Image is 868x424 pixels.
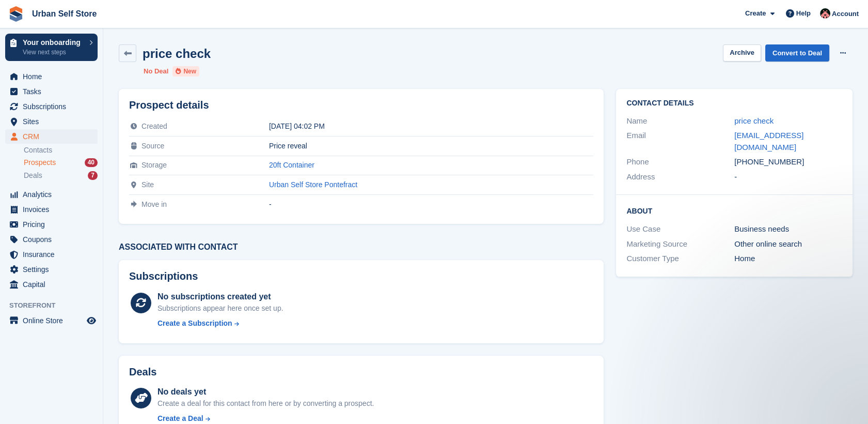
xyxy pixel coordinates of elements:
div: Use Case [626,223,734,235]
a: price check [734,116,774,125]
div: 7 [88,171,98,180]
span: Analytics [23,187,85,202]
h2: Prospect details [129,99,593,111]
span: Move in [141,200,167,208]
div: - [269,200,593,208]
span: Online Store [23,313,85,328]
a: Convert to Deal [765,44,829,62]
span: Insurance [23,247,85,262]
a: menu [5,187,98,202]
p: Your onboarding [23,39,84,46]
li: New [172,66,199,77]
a: Prospects 40 [24,157,98,168]
div: Create a Deal [157,413,203,424]
h3: Associated with contact [119,243,604,252]
h2: About [626,205,842,216]
div: Email [626,130,734,153]
a: Contacts [24,145,98,155]
p: View next steps [23,48,84,57]
h2: Contact Details [626,99,842,108]
div: Marketing Source [626,238,734,250]
h2: Subscriptions [129,270,593,282]
a: Create a Deal [157,413,374,424]
span: Pricing [23,217,85,232]
a: menu [5,202,98,217]
a: Preview store [85,314,98,327]
span: Create [745,8,766,19]
span: Storage [141,161,167,169]
div: - [734,171,842,183]
span: Invoices [23,202,85,217]
span: Help [796,8,811,19]
a: [EMAIL_ADDRESS][DOMAIN_NAME] [734,131,803,152]
span: Created [141,122,167,130]
div: [DATE] 04:02 PM [269,122,593,130]
a: Urban Self Store [28,5,101,22]
a: menu [5,247,98,262]
span: Site [141,180,154,189]
div: [PHONE_NUMBER] [734,156,842,168]
a: menu [5,129,98,144]
div: Home [734,253,842,265]
a: 20ft Container [269,161,314,169]
button: Archive [723,44,761,62]
div: Create a deal for this contact from here or by converting a prospect. [157,398,374,409]
a: menu [5,262,98,277]
a: Your onboarding View next steps [5,34,98,61]
h2: Deals [129,366,156,378]
div: 40 [85,158,98,167]
div: No subscriptions created yet [157,291,283,303]
a: menu [5,217,98,232]
a: menu [5,69,98,84]
h2: price check [143,47,211,60]
span: Storefront [9,300,103,311]
div: Price reveal [269,142,593,150]
div: Business needs [734,223,842,235]
div: Address [626,171,734,183]
a: Deals 7 [24,170,98,181]
a: menu [5,114,98,129]
a: Create a Subscription [157,318,283,329]
div: Name [626,115,734,127]
img: Josh Marshall [820,8,830,19]
span: Deals [24,171,42,180]
span: Settings [23,262,85,277]
div: Create a Subscription [157,318,232,329]
div: No deals yet [157,386,374,398]
span: Coupons [23,232,85,247]
a: menu [5,99,98,114]
div: Other online search [734,238,842,250]
span: Home [23,69,85,84]
span: Sites [23,114,85,129]
span: Capital [23,277,85,292]
div: Subscriptions appear here once set up. [157,303,283,314]
span: Tasks [23,84,85,99]
span: Prospects [24,158,56,168]
span: Subscriptions [23,99,85,114]
a: Urban Self Store Pontefract [269,180,357,189]
div: Phone [626,156,734,168]
a: menu [5,232,98,247]
img: stora-icon-8386f47178a22dfd0bd8f6a31ec36ba5ce8667c1dd55bd0f319d3a0aa187defe.svg [8,6,24,22]
span: Account [832,9,859,19]
a: menu [5,277,98,292]
li: No Deal [144,66,168,77]
span: Source [141,142,164,150]
span: CRM [23,129,85,144]
a: menu [5,313,98,328]
a: menu [5,84,98,99]
div: Customer Type [626,253,734,265]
